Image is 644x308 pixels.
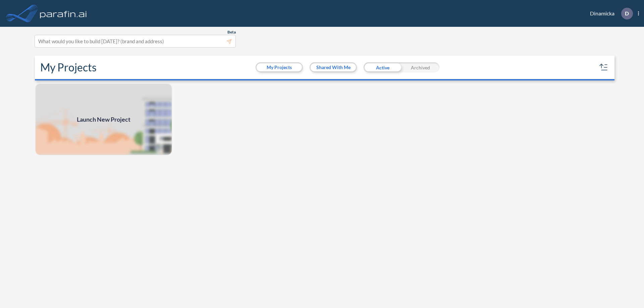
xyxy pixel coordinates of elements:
[35,83,172,156] img: add
[401,62,439,72] div: Archived
[598,62,609,73] button: sort
[257,63,302,71] button: My Projects
[35,83,172,156] a: Launch New Project
[580,8,639,19] div: Dinamicka
[364,62,401,72] div: Active
[39,7,88,20] img: logo
[40,61,97,74] h2: My Projects
[625,10,629,16] p: D
[227,29,236,35] span: Beta
[311,63,356,71] button: Shared With Me
[77,115,130,124] span: Launch New Project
